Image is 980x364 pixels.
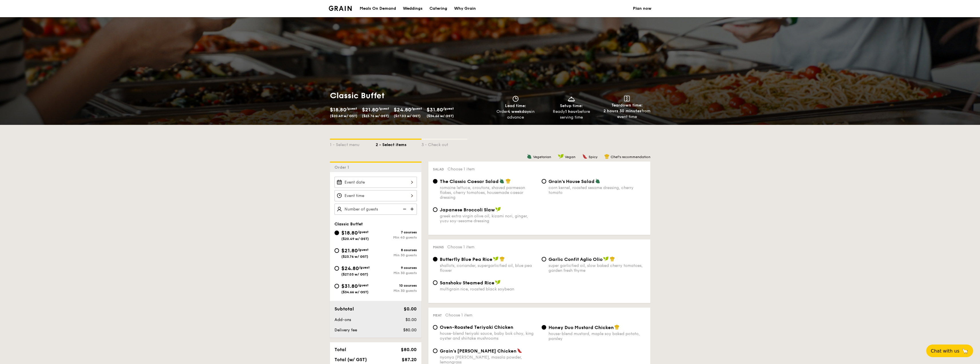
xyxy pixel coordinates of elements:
input: Grain's [PERSON_NAME] Chickennyonya [PERSON_NAME], masala powder, lemongrass [433,349,437,353]
span: Oven-Roasted Teriyaki Chicken [440,324,513,330]
span: ($23.76 w/ GST) [362,114,389,118]
span: /guest [411,107,422,111]
span: Lead time: [505,103,526,108]
div: romaine lettuce, croutons, shaved parmesan flakes, cherry tomatoes, housemade caesar dressing [440,185,537,200]
div: 10 courses [376,284,417,288]
input: Event time [334,190,417,201]
span: ($20.49 w/ GST) [330,114,357,118]
img: icon-add.58712e84.svg [408,204,417,215]
span: $0.00 [404,306,417,312]
input: The Classic Caesar Saladromaine lettuce, croutons, shaved parmesan flakes, cherry tomatoes, house... [433,179,437,184]
span: Grain's [PERSON_NAME] Chicken [440,348,516,354]
span: ($20.49 w/ GST) [341,237,369,241]
span: Honey Duo Mustard Chicken [549,325,614,330]
span: ($23.76 w/ GST) [341,255,368,259]
span: ($34.66 w/ GST) [427,114,454,118]
img: icon-vegetarian.fe4039eb.svg [527,154,532,159]
img: icon-spicy.37a8142b.svg [517,348,522,353]
img: icon-chef-hat.a58ddaea.svg [614,324,619,330]
div: 2 - Select items [376,140,421,148]
div: 7 courses [376,230,417,234]
span: /guest [378,107,389,111]
span: Butterfly Blue Pea Rice [440,257,492,262]
button: Chat with us🦙 [926,345,973,357]
input: Oven-Roasted Teriyaki Chickenhouse-blend teriyaki sauce, baby bok choy, king oyster and shiitake ... [433,325,437,330]
span: /guest [358,230,369,234]
strong: 2 hours 30 minutes [603,109,642,113]
input: $18.80/guest($20.49 w/ GST)7 coursesMin 40 guests [334,231,339,235]
div: house-blend teriyaki sauce, baby bok choy, king oyster and shiitake mushrooms [440,331,537,341]
div: corn kernel, roasted sesame dressing, cherry tomato [549,185,646,195]
span: Spicy [589,155,597,159]
h1: Classic Buffet [330,90,488,101]
span: Subtotal [334,306,354,312]
img: icon-vegan.f8ff3823.svg [603,256,609,261]
input: Sanshoku Steamed Ricemultigrain rice, roasted black soybean [433,280,437,285]
img: icon-chef-hat.a58ddaea.svg [610,256,615,261]
input: Number of guests [334,204,417,215]
span: $31.80 [427,107,443,113]
img: icon-vegetarian.fe4039eb.svg [499,178,504,184]
div: Order in advance [490,109,541,120]
div: Min 40 guests [376,235,417,239]
img: icon-vegan.f8ff3823.svg [558,154,564,159]
div: 1 - Select menu [330,140,376,148]
span: $80.00 [401,347,417,352]
img: icon-dish.430c3a2e.svg [567,96,576,102]
img: icon-vegan.f8ff3823.svg [493,256,499,261]
span: Add-ons [334,317,351,322]
span: Meat [433,313,442,317]
span: Classic Buffet [334,222,363,227]
span: Mains [433,245,444,249]
span: $24.80 [341,265,359,271]
div: Min 30 guests [376,253,417,257]
span: Choose 1 item [448,167,475,172]
img: icon-vegan.f8ff3823.svg [495,280,501,285]
span: $21.80 [362,107,378,113]
span: $0.00 [405,317,417,322]
span: /guest [359,265,370,269]
span: $80.00 [403,328,417,332]
input: Japanese Broccoli Slawgreek extra virgin olive oil, kizami nori, ginger, yuzu soy-sesame dressing [433,207,437,212]
span: $31.80 [341,283,358,289]
span: Total [334,347,346,352]
div: shallots, coriander, supergarlicfied oil, blue pea flower [440,263,537,273]
div: house-blend mustard, maple soy baked potato, parsley [549,331,646,341]
span: $24.80 [394,107,411,113]
input: Event date [334,177,417,188]
div: from event time [601,108,653,120]
img: icon-vegan.f8ff3823.svg [495,207,501,212]
div: 9 courses [376,266,417,270]
img: icon-chef-hat.a58ddaea.svg [604,154,609,159]
div: Min 30 guests [376,289,417,293]
span: /guest [346,107,357,111]
span: 🦙 [962,348,969,354]
input: Grain's House Saladcorn kernel, roasted sesame dressing, cherry tomato [542,179,546,184]
div: super garlicfied oil, slow baked cherry tomatoes, garden fresh thyme [549,263,646,273]
div: 3 - Check out [421,140,467,148]
span: Teardown time: [611,103,643,108]
span: /guest [358,248,369,252]
span: Order 1 [334,165,351,170]
span: Vegan [565,155,575,159]
img: icon-spicy.37a8142b.svg [582,154,587,159]
input: $24.80/guest($27.03 w/ GST)9 coursesMin 30 guests [334,266,339,271]
span: $21.80 [341,247,358,254]
div: 8 courses [376,248,417,252]
img: icon-vegetarian.fe4039eb.svg [595,178,600,184]
img: icon-clock.2db775ea.svg [511,96,520,102]
div: multigrain rice, roasted black soybean [440,287,537,292]
input: Garlic Confit Aglio Oliosuper garlicfied oil, slow baked cherry tomatoes, garden fresh thyme [542,257,546,261]
span: ($34.66 w/ GST) [341,290,369,294]
span: Salad [433,167,444,171]
strong: 1 hour [565,109,577,114]
span: /guest [358,283,369,287]
span: Chef's recommendation [611,155,650,159]
div: Ready before serving time [546,109,597,120]
span: Garlic Confit Aglio Olio [549,257,603,262]
span: Total (w/ GST) [334,357,367,362]
span: ($27.03 w/ GST) [341,272,368,276]
span: $87.20 [402,357,417,362]
input: $31.80/guest($34.66 w/ GST)10 coursesMin 30 guests [334,284,339,288]
span: Grain's House Salad [549,179,595,184]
